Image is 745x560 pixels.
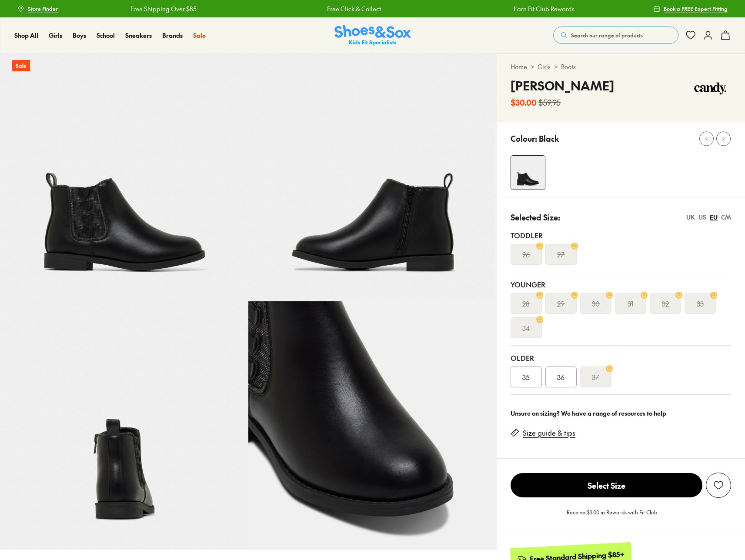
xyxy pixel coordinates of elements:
p: Sale [12,60,30,72]
a: Free Shipping Over $85 [130,4,196,13]
s: 30 [592,298,600,309]
a: Free Click & Collect [326,4,380,13]
span: Shop All [14,31,38,40]
s: $59.95 [538,97,561,108]
button: Search our range of products [553,27,678,44]
a: Size guide & tips [523,428,575,438]
span: Search our range of products [571,31,643,39]
span: School [97,31,115,40]
span: Store Finder [28,5,58,13]
div: UK [686,213,695,222]
a: Earn Fit Club Rewards [513,4,574,13]
s: 32 [662,298,669,309]
a: Sneakers [125,31,152,40]
span: Brands [162,31,183,40]
p: Colour: [511,133,537,144]
a: Shoes & Sox [334,25,411,46]
span: Sale [193,31,206,40]
a: Shop All [14,31,38,40]
a: Store Finder [17,1,58,17]
a: Home [511,62,527,71]
s: 28 [522,298,530,309]
s: 26 [522,249,530,260]
s: 34 [522,323,530,333]
b: $30.00 [511,97,537,108]
span: Sneakers [125,31,152,40]
span: Select Size [511,473,702,497]
h4: [PERSON_NAME] [511,77,614,95]
p: Receive $3.00 in Rewards with Fit Club [567,508,657,524]
span: Girls [49,31,62,40]
a: Brands [162,31,183,40]
span: 36 [557,372,565,382]
a: Sale [193,31,206,40]
div: Unsure on sizing? We have a range of resources to help [511,409,731,418]
p: Selected Size: [511,211,560,223]
s: 29 [557,298,565,309]
button: Select Size [511,473,702,498]
img: SNS_Logo_Responsive.svg [334,25,411,46]
a: Girls [49,31,62,40]
img: 7-533975_1 [248,301,497,550]
div: CM [721,213,731,222]
a: School [97,31,115,40]
a: Boots [561,62,576,71]
a: Boys [73,31,86,40]
s: 31 [628,298,633,309]
div: Older [511,353,731,363]
div: EU [710,213,718,222]
img: Vendor logo [689,77,731,103]
s: 33 [697,298,704,309]
s: 27 [557,249,565,260]
div: > > [511,62,731,71]
div: US [698,213,706,222]
img: 4-533972_1 [511,156,545,190]
div: Toddler [511,230,731,240]
a: Book a FREE Expert Fitting [653,1,728,17]
button: Add to Wishlist [706,473,731,498]
span: Book a FREE Expert Fitting [664,5,728,13]
span: Boys [73,31,86,40]
img: 5-533973_1 [248,53,497,301]
p: Black [539,133,559,144]
s: 37 [592,372,599,382]
span: 35 [522,372,530,382]
a: Girls [538,62,551,71]
div: Younger [511,279,731,290]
